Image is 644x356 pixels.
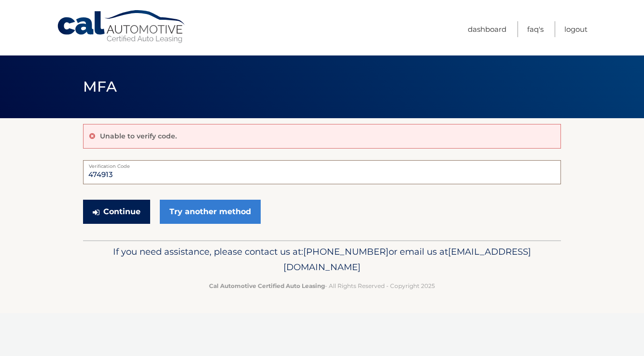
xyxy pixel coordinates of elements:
a: Try another method [160,200,261,224]
p: If you need assistance, please contact us at: or email us at [89,244,555,275]
p: Unable to verify code. [100,132,177,140]
p: - All Rights Reserved - Copyright 2025 [89,281,555,291]
a: FAQ's [527,21,544,37]
a: Logout [564,21,588,37]
input: Verification Code [83,160,561,184]
a: Cal Automotive [56,10,187,44]
span: MFA [83,78,117,96]
button: Continue [83,200,150,224]
strong: Cal Automotive Certified Auto Leasing [209,282,325,289]
label: Verification Code [83,160,561,168]
a: Dashboard [468,21,506,37]
span: [PHONE_NUMBER] [303,246,389,257]
span: [EMAIL_ADDRESS][DOMAIN_NAME] [283,246,531,273]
